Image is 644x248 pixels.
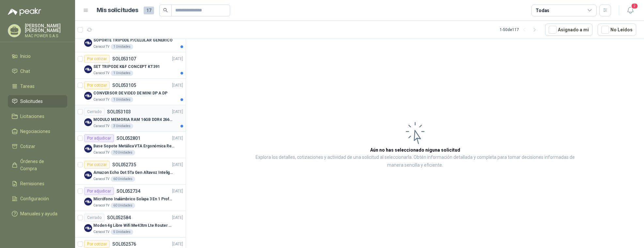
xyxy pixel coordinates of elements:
div: Por cotizar [84,55,110,63]
a: Solicitudes [8,95,67,107]
p: Caracol TV [93,229,109,235]
span: Tareas [20,83,35,90]
p: Caracol TV [93,176,109,182]
p: Caracol TV [93,44,109,49]
div: 60 Unidades [111,203,135,208]
p: CONVERSOR DE VIDEO DE MINI DP A DP [93,90,167,96]
p: SOL053105 [112,83,136,88]
a: Manuales y ayuda [8,207,67,220]
div: Por cotizar [84,161,110,169]
div: 1 Unidades [111,71,133,76]
p: Caracol TV [93,150,109,155]
p: [DATE] [172,56,183,62]
p: SOL052735 [112,162,136,167]
p: SOL052801 [117,136,140,141]
div: 5 Unidades [111,229,133,235]
p: Moden 4g Libre Wifi Mw43tm Lte Router Móvil Internet 5ghz [93,223,175,229]
p: Micrófono Inalámbrico Solapa 3 En 1 Profesional F11-2 X2 [93,196,175,202]
p: Caracol TV [93,97,109,102]
button: 2 [624,5,636,16]
img: Company Logo [84,92,92,100]
h3: Aún no has seleccionado niguna solicitud [370,146,460,154]
div: 1 Unidades [111,97,133,102]
p: SOL052576 [112,242,136,246]
img: Company Logo [84,171,92,179]
img: Company Logo [84,198,92,206]
a: Por cotizarSOL052735[DATE] Company LogoAmazon Echo Dot 5Ta Gen Altavoz Inteligente Alexa AzulCara... [75,158,186,185]
a: Por adjudicarSOL052801[DATE] Company LogoBase Sopote Metálica VTA Ergonómica Retráctil para Portá... [75,132,186,158]
div: Por adjudicar [84,134,114,142]
a: Órdenes de Compra [8,155,67,175]
a: Configuración [8,192,67,205]
div: Por adjudicar [84,187,114,195]
div: Todas [536,7,549,14]
button: No Leídos [598,24,636,36]
a: Inicio [8,50,67,62]
div: Por cotizar [84,81,110,89]
p: [DATE] [172,215,183,221]
p: [DATE] [172,82,183,89]
p: [DATE] [172,241,183,247]
a: CerradoSOL052584[DATE] Company LogoModen 4g Libre Wifi Mw43tm Lte Router Móvil Internet 5ghzCarac... [75,211,186,238]
p: [DATE] [172,135,183,141]
p: [DATE] [172,109,183,115]
a: Remisiones [8,177,67,190]
span: Licitaciones [20,113,44,120]
span: Inicio [20,53,31,60]
img: Logo peakr [8,8,41,16]
p: Explora los detalles, cotizaciones y actividad de una solicitud al seleccionarla. Obtén informaci... [251,154,579,169]
p: SOL052584 [107,215,131,220]
div: 3 Unidades [111,124,133,129]
img: Company Logo [84,65,92,73]
span: Solicitudes [20,98,43,105]
a: Tareas [8,80,67,92]
p: Amazon Echo Dot 5Ta Gen Altavoz Inteligente Alexa Azul [93,170,175,176]
a: Chat [8,65,67,77]
a: Por adjudicarSOL052734[DATE] Company LogoMicrófono Inalámbrico Solapa 3 En 1 Profesional F11-2 X2... [75,185,186,211]
p: Caracol TV [93,124,109,129]
a: Por cotizarSOL053105[DATE] Company LogoCONVERSOR DE VIDEO DE MINI DP A DPCaracol TV1 Unidades [75,79,186,105]
p: [PERSON_NAME] [PERSON_NAME] [25,24,67,33]
span: Remisiones [20,180,44,187]
div: 70 Unidades [111,150,135,155]
p: MAC POWER S.A.S [25,34,67,38]
p: Caracol TV [93,203,109,208]
span: Cotizar [20,143,35,150]
p: Base Sopote Metálica VTA Ergonómica Retráctil para Portátil [93,143,175,149]
p: Caracol TV [93,71,109,76]
img: Company Logo [84,118,92,126]
a: Cotizar [8,140,67,153]
span: Órdenes de Compra [20,158,61,172]
p: SOL053107 [112,57,136,61]
p: SET TRIPODE K&F CONCEPT KT391 [93,64,160,70]
div: Cerrado [84,108,104,116]
a: Por cotizarSOL053107[DATE] Company LogoSET TRIPODE K&F CONCEPT KT391Caracol TV1 Unidades [75,52,186,79]
span: Configuración [20,195,49,202]
p: [DATE] [172,188,183,194]
div: Por cotizar [84,240,110,248]
img: Company Logo [84,145,92,153]
span: Manuales y ayuda [20,210,57,217]
button: Asignado a mi [545,24,592,36]
p: [DATE] [172,162,183,168]
p: SOL053103 [107,109,131,114]
div: Cerrado [84,214,104,222]
span: 2 [631,3,638,9]
p: SOPORTE TRIPODE P/CELULAR GENERICO [93,37,173,43]
div: 1 - 50 de 117 [500,25,540,35]
h1: Mis solicitudes [97,6,138,15]
a: CerradoSOL053103[DATE] Company LogoMODULO MEMORIA RAM 16GB DDR4 2666 MHZ - PORTATILCaracol TV3 Un... [75,105,186,132]
a: Licitaciones [8,110,67,123]
p: MODULO MEMORIA RAM 16GB DDR4 2666 MHZ - PORTATIL [93,117,175,123]
span: 17 [144,7,154,14]
a: Por cotizarSOL053108[DATE] Company LogoSOPORTE TRIPODE P/CELULAR GENERICOCaracol TV1 Unidades [75,26,186,52]
span: Negociaciones [20,128,50,135]
a: Negociaciones [8,125,67,138]
div: 1 Unidades [111,44,133,49]
div: 60 Unidades [111,176,135,182]
span: Chat [20,68,30,75]
p: SOL052734 [117,189,140,193]
img: Company Logo [84,224,92,232]
span: search [163,8,168,12]
img: Company Logo [84,39,92,47]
